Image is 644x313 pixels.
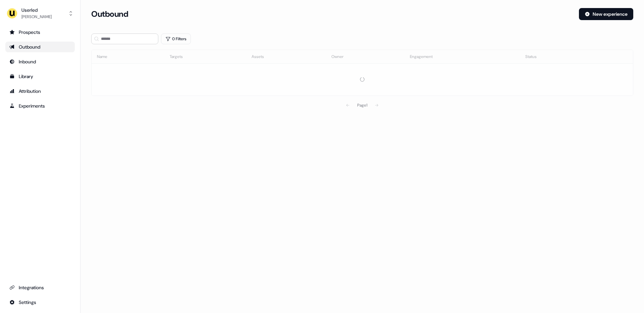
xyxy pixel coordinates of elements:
div: Prospects [9,29,71,36]
button: 0 Filters [161,34,191,44]
a: Go to prospects [5,27,75,38]
a: Go to attribution [5,86,75,97]
a: Go to integrations [5,282,75,293]
a: Go to outbound experience [5,42,75,52]
div: [PERSON_NAME] [21,13,52,20]
h3: Outbound [91,9,128,19]
div: Library [9,73,71,80]
div: Outbound [9,44,71,50]
a: Go to integrations [5,297,75,308]
div: Integrations [9,284,71,291]
div: Settings [9,299,71,306]
div: Experiments [9,103,71,109]
button: New experience [579,8,633,20]
a: Go to templates [5,71,75,82]
a: Go to Inbound [5,56,75,67]
a: Go to experiments [5,101,75,111]
div: Attribution [9,88,71,95]
div: Userled [21,7,52,13]
button: Userled[PERSON_NAME] [5,5,75,21]
div: Inbound [9,58,71,65]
